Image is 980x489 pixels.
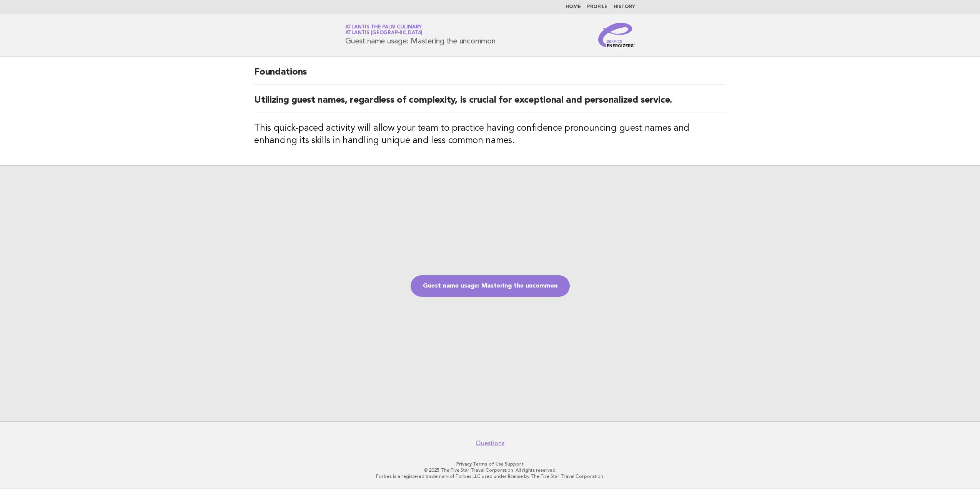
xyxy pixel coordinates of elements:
[473,461,504,467] a: Terms of Use
[456,461,472,467] a: Privacy
[505,461,524,467] a: Support
[255,467,725,473] p: © 2025 The Five Star Travel Corporation. All rights reserved.
[598,23,635,47] img: Service Energizers
[255,473,725,479] p: Forbes is a registered trademark of Forbes LLC used under license by The Five Star Travel Corpora...
[254,122,726,147] h3: This quick-paced activity will allow your team to practice having confidence pronouncing guest na...
[254,94,726,113] h2: Utilizing guest names, regardless of complexity, is crucial for exceptional and personalized serv...
[255,461,725,467] p: · ·
[254,66,726,85] h2: Foundations
[476,439,504,447] a: Questions
[614,5,635,9] a: History
[345,31,423,36] span: Atlantis [GEOGRAPHIC_DATA]
[566,5,581,9] a: Home
[587,5,607,9] a: Profile
[345,25,423,35] a: Atlantis The Palm CulinaryAtlantis [GEOGRAPHIC_DATA]
[411,275,570,297] a: Guest name usage: Mastering the uncommon
[345,25,496,45] h1: Guest name usage: Mastering the uncommon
